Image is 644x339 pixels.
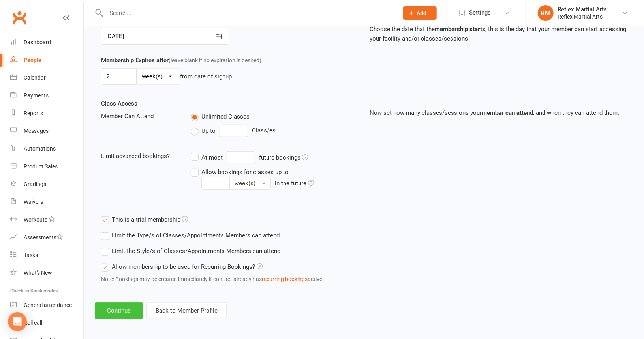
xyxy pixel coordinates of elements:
[24,199,43,205] div: Waivers
[95,302,143,319] button: Continue
[146,302,227,319] button: Back to Member Profile
[104,7,393,19] input: Search...
[10,140,83,158] a: Automations
[24,252,38,258] div: Tasks
[262,275,308,283] button: recurring bookings
[24,145,56,152] div: Automations
[101,262,263,272] label: Allow membership to be used for Recurring Bookings?
[24,163,58,169] div: Product Sales
[24,270,52,276] div: What's New
[417,10,427,16] span: Add
[24,128,49,134] div: Messages
[10,104,83,122] a: Reports
[24,181,46,187] div: Gradings
[10,314,83,332] a: Roll call
[24,39,51,45] div: Dashboard
[24,234,63,240] div: Assessments
[558,13,607,20] div: Reflex Martial Arts
[101,215,188,224] label: This is a trial membership
[191,125,358,137] div: Class/es
[538,5,554,21] div: RM
[469,4,491,22] span: Settings
[24,110,43,116] div: Reports
[259,153,308,162] div: future bookings
[370,24,627,43] p: Choose the date that the , this is the day that your member can start accessing your facility and...
[10,246,83,264] a: Tasks
[10,87,83,104] a: Payments
[24,216,47,223] div: Workouts
[201,177,230,190] input: Allow bookings for classes up to week(s) in the future
[101,99,137,108] label: Class Access
[10,211,83,229] a: Workouts
[95,112,185,121] div: Member Can Attend
[10,175,83,193] a: Gradings
[10,51,83,69] a: People
[235,180,255,187] span: week(s)
[180,72,232,81] div: from date of signup
[10,69,83,87] a: Calendar
[9,8,29,28] a: Clubworx
[101,275,492,283] div: Note: Bookings may be created immediately if contact already has active
[201,168,289,177] div: Allow bookings for classes up to
[10,229,83,246] a: Assessments
[101,56,261,65] label: Membership Expires after
[275,179,314,188] div: in the future
[101,231,280,240] label: Limit the Type/s of Classes/Appointments Members can attend
[101,246,280,256] label: Limit the Style/s of Classes/Appointments Members can attend
[24,75,46,81] div: Calendar
[10,158,83,175] a: Product Sales
[201,153,223,162] div: At most
[24,57,41,63] div: People
[482,109,533,116] strong: member can attend
[435,26,486,33] strong: membership starts
[201,126,216,134] span: Up to
[10,122,83,140] a: Messages
[201,112,250,120] span: Unlimited Classes
[10,296,83,314] a: General attendance kiosk mode
[169,57,261,63] span: (leave blank if no expiration is desired)
[95,151,185,161] div: Limit advanced bookings?
[24,320,42,326] div: Roll call
[227,151,255,164] input: At mostfuture bookings
[24,302,72,308] div: General attendance
[370,108,627,117] p: Now set how many classes/sessions your , and when they can attend them.
[24,92,49,99] div: Payments
[229,177,271,190] button: Allow bookings for classes up to in the future
[10,34,83,51] a: Dashboard
[558,6,607,13] div: Reflex Martial Arts
[8,312,27,331] div: Open Intercom Messenger
[403,6,437,20] button: Add
[10,264,83,282] a: What's New
[10,193,83,211] a: Waivers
